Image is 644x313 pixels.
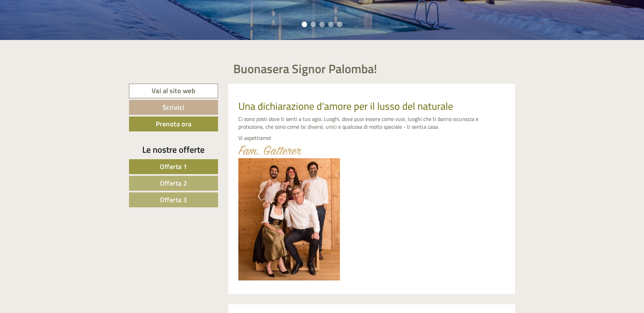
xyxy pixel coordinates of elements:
[238,134,505,142] p: Vi aspettiamo!
[423,123,426,131] em: a
[129,143,218,156] div: Le nostre offerte
[238,98,453,114] span: Una dichiarazione d'amore per il lusso del naturale
[160,178,187,188] span: Offerta 2
[233,62,377,76] h1: Buonasera Signor Palomba!
[129,100,218,115] a: Scrivici
[160,161,187,172] span: Offerta 1
[238,158,340,280] img: image
[427,123,437,131] em: casa
[129,117,218,131] a: Prenota ora
[238,115,505,131] p: Ci sono posti dove ti senti a tuo agio. Luoghi, dove puoi essere come vuoi, luoghi che ti danno s...
[129,84,218,98] a: Vai al sito web
[238,145,302,155] img: image
[160,194,187,205] span: Offerta 3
